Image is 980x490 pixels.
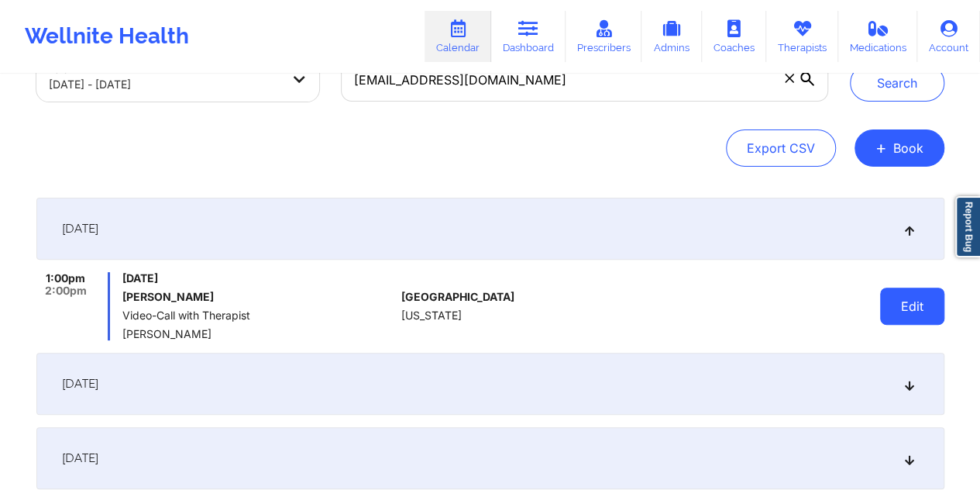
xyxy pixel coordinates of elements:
span: + [875,143,887,152]
span: [GEOGRAPHIC_DATA] [401,291,514,303]
span: [PERSON_NAME] [122,328,394,340]
a: Coaches [702,11,766,62]
a: Therapists [766,11,838,62]
a: Admins [641,11,702,62]
a: Dashboard [491,11,566,62]
span: [DATE] [62,221,98,236]
span: [DATE] [62,376,98,392]
a: Medications [838,11,918,62]
a: Report Bug [955,196,980,257]
span: [US_STATE] [401,309,461,322]
button: Edit [880,288,944,325]
button: Export CSV [726,129,836,167]
button: Search [850,64,944,102]
span: 2:00pm [45,285,87,297]
a: Prescribers [566,11,642,62]
input: Search by patient email [341,58,827,102]
button: +Book [854,129,944,167]
a: Account [917,11,980,62]
span: [DATE] [62,450,98,466]
a: Calendar [425,11,491,62]
span: 1:00pm [46,272,85,285]
h6: [PERSON_NAME] [122,291,394,303]
span: [DATE] [122,272,394,285]
span: Video-Call with Therapist [122,309,394,322]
